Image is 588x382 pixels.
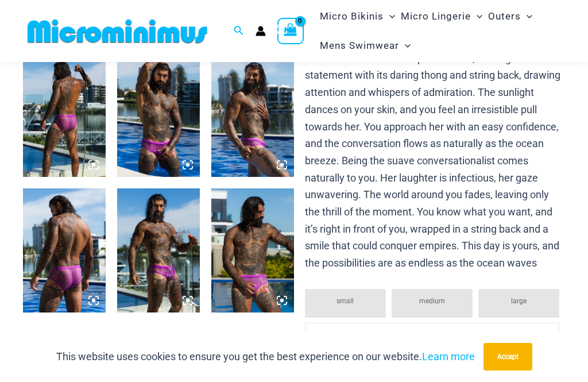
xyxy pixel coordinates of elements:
[234,24,244,38] a: Search icon link
[317,31,413,60] a: Mens SwimwearMenu ToggleMenu Toggle
[488,2,521,31] span: Outers
[478,289,559,318] li: large
[277,18,304,44] a: View Shopping Cart, empty
[483,343,532,371] button: Accept
[211,53,294,177] img: Show Stopper Violet 006 Brief Burleigh
[305,323,559,346] li: x-large
[305,289,386,318] li: small
[511,297,527,305] span: large
[336,297,354,305] span: small
[384,2,395,31] span: Menu Toggle
[398,2,485,31] a: Micro LingerieMenu ToggleMenu Toggle
[392,289,473,318] li: medium
[211,188,294,312] img: Show Stopper Violet 006 Brief Burleigh
[317,2,398,31] a: Micro BikinisMenu ToggleMenu Toggle
[23,53,106,177] img: Show Stopper Violet 006 Brief Burleigh
[117,188,200,312] img: Show Stopper Violet 006 Brief Burleigh
[256,26,266,36] a: Account icon link
[401,2,471,31] span: Micro Lingerie
[320,31,399,60] span: Mens Swimwear
[419,297,445,305] span: medium
[422,350,475,362] a: Learn more
[23,188,106,312] img: Show Stopper Violet 006 Brief Burleigh
[485,2,535,31] a: OutersMenu ToggleMenu Toggle
[320,2,384,31] span: Micro Bikinis
[471,2,482,31] span: Menu Toggle
[117,53,200,177] img: Show Stopper Violet 006 Brief Burleigh
[23,18,212,44] img: MM SHOP LOGO FLAT
[399,31,411,60] span: Menu Toggle
[521,2,532,31] span: Menu Toggle
[56,348,475,365] p: This website uses cookies to ensure you get the best experience on our website.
